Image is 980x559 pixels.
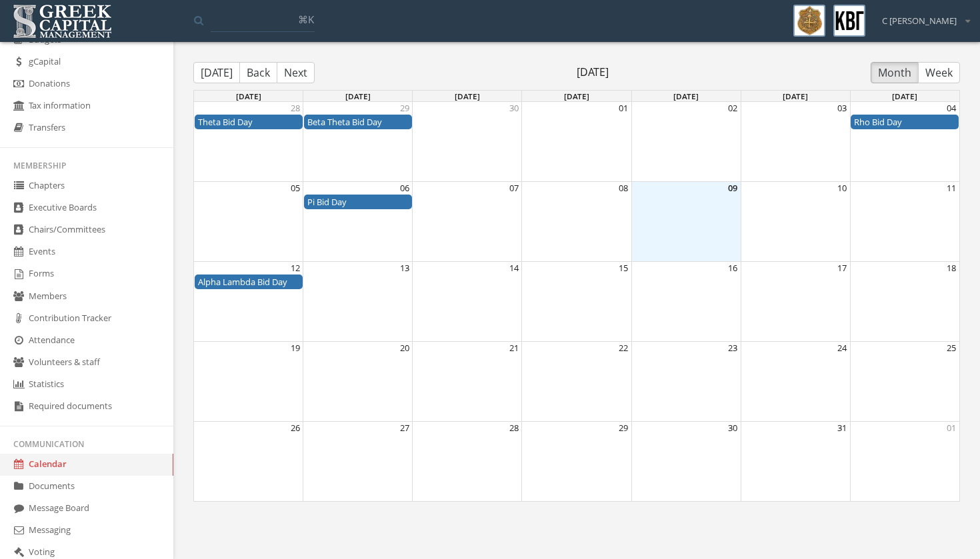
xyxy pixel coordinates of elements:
[277,62,315,83] button: Next
[873,5,970,27] div: C [PERSON_NAME]
[871,62,919,83] button: Month
[882,15,957,27] span: C [PERSON_NAME]
[619,342,628,354] button: 22
[619,262,628,275] button: 15
[198,116,299,129] div: Theta Bid Day
[728,422,737,434] button: 30
[236,91,261,101] span: [DATE]
[837,262,847,275] button: 17
[291,102,300,115] button: 28
[298,13,314,26] span: ⌘K
[918,62,960,83] button: Week
[947,342,956,354] button: 25
[854,116,955,129] div: Rho Bid Day
[619,422,628,434] button: 29
[193,62,240,83] button: [DATE]
[400,102,409,115] button: 29
[619,182,628,195] button: 08
[892,91,917,101] span: [DATE]
[291,262,300,275] button: 12
[837,422,847,434] button: 31
[400,262,409,275] button: 13
[307,116,409,129] div: Beta Theta Bid Day
[947,102,956,115] button: 04
[400,182,409,195] button: 06
[947,262,956,275] button: 18
[509,262,519,275] button: 14
[509,102,519,115] button: 30
[345,91,371,101] span: [DATE]
[400,422,409,434] button: 27
[509,342,519,354] button: 21
[239,62,277,83] button: Back
[837,182,847,195] button: 10
[400,342,409,354] button: 20
[291,182,300,195] button: 05
[198,276,299,288] div: Alpha Lambda Bid Day
[509,182,519,195] button: 07
[619,102,628,115] button: 01
[193,90,960,502] div: Month View
[947,422,956,434] button: 01
[315,65,871,80] span: [DATE]
[291,342,300,354] button: 19
[728,262,737,275] button: 16
[291,422,300,434] button: 26
[837,102,847,115] button: 03
[728,342,737,354] button: 23
[783,91,808,101] span: [DATE]
[455,91,480,101] span: [DATE]
[728,182,737,195] button: 09
[837,342,847,354] button: 24
[673,91,699,101] span: [DATE]
[307,196,409,209] div: Pi Bid Day
[564,91,589,101] span: [DATE]
[947,182,956,195] button: 11
[509,422,519,434] button: 28
[728,102,737,115] button: 02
